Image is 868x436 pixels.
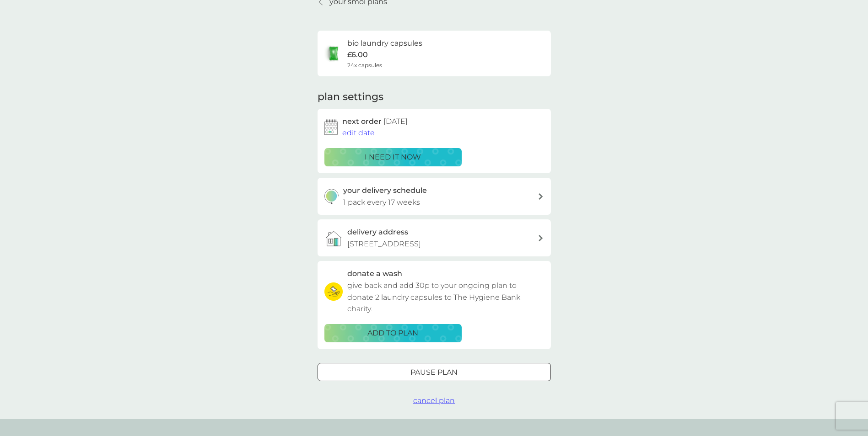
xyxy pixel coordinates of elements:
h6: bio laundry capsules [347,37,422,49]
button: your delivery schedule1 pack every 17 weeks [318,178,551,215]
p: £6.00 [347,49,368,61]
h2: plan settings [318,90,383,104]
button: Pause plan [318,363,551,381]
button: ADD TO PLAN [324,324,462,342]
p: 1 pack every 17 weeks [343,197,420,208]
p: give back and add 30p to your ongoing plan to donate 2 laundry capsules to The Hygiene Bank charity. [347,280,544,315]
button: cancel plan [413,395,455,407]
span: edit date [342,128,375,137]
p: i need it now [365,151,421,163]
img: bio laundry capsules [324,44,343,63]
p: [STREET_ADDRESS] [347,238,421,250]
span: 24x capsules [347,61,382,69]
p: ADD TO PLAN [367,327,418,339]
h3: donate a wash [347,268,402,280]
a: delivery address[STREET_ADDRESS] [318,219,551,256]
h2: next order [342,116,408,128]
span: cancel plan [413,396,455,405]
p: Pause plan [410,367,458,378]
span: [DATE] [383,117,408,126]
h3: delivery address [347,226,408,238]
button: i need it now [324,148,462,166]
button: edit date [342,127,375,139]
h3: your delivery schedule [343,185,427,197]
